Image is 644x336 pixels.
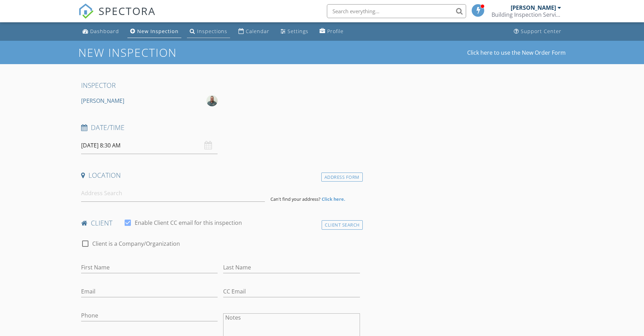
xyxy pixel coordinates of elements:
div: Calendar [246,28,269,35]
div: New Inspection [137,28,179,35]
img: img20250515wa0003.jpg [206,95,218,106]
span: Can't find your address? [270,196,321,202]
a: Settings [278,25,311,38]
a: Dashboard [80,25,122,38]
a: Profile [317,25,346,38]
div: [PERSON_NAME] [511,4,556,11]
label: Client is a Company/Organization [92,240,180,247]
div: [PERSON_NAME] [81,95,124,106]
input: Address Search [81,185,265,202]
div: Support Center [521,28,561,35]
div: Dashboard [90,28,119,35]
a: Calendar [236,25,272,38]
div: Building Inspection Services [492,11,561,18]
div: Settings [288,28,308,35]
a: SPECTORA [78,9,156,24]
a: Click here to use the New Order Form [467,50,566,55]
div: Client Search [322,220,363,230]
h4: Location [81,171,360,180]
a: New Inspection [127,25,181,38]
img: The Best Home Inspection Software - Spectora [78,3,94,19]
div: Inspections [197,28,227,35]
input: Select date [81,137,218,154]
strong: Click here. [322,196,345,202]
h4: INSPECTOR [81,81,360,90]
label: Enable Client CC email for this inspection [135,219,242,226]
h1: New Inspection [78,46,233,59]
span: SPECTORA [99,3,156,18]
input: Search everything... [327,4,466,18]
div: Address Form [321,173,363,182]
a: Support Center [511,25,564,38]
h4: client [81,219,360,228]
h4: Date/Time [81,123,360,132]
div: Profile [327,28,344,35]
a: Inspections [187,25,230,38]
